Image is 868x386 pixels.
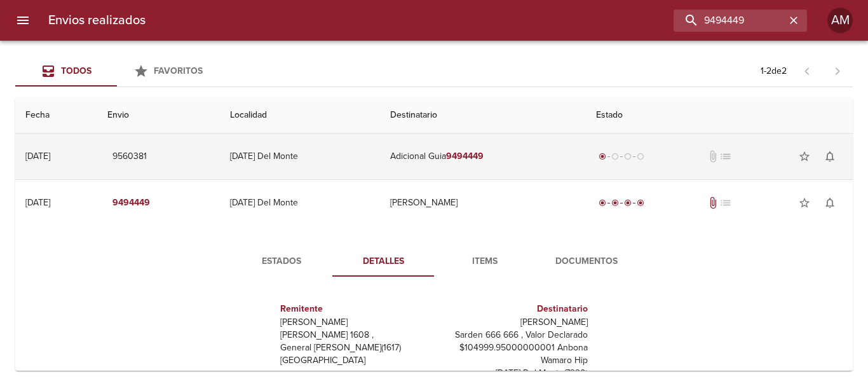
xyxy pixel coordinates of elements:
button: menu [8,5,38,36]
div: [DATE] [25,151,50,162]
span: radio_button_unchecked [637,153,644,160]
span: Documentos [543,254,630,270]
h6: Envios realizados [48,10,146,31]
span: radio_button_checked [599,153,606,160]
p: General [PERSON_NAME] ( 1617 ) [280,341,429,354]
div: Tabs detalle de guia [231,246,637,277]
span: Todos [61,65,92,76]
div: Abrir información de usuario [827,8,853,33]
div: [DATE] [25,197,50,208]
span: No tiene pedido asociado [719,196,732,209]
span: No tiene pedido asociado [719,150,732,163]
p: [PERSON_NAME] [439,316,588,329]
button: Agregar a favoritos [792,144,817,169]
td: Adicional Guia [380,134,586,179]
p: [PERSON_NAME] 1608 , [280,329,429,341]
span: Pagina anterior [792,64,822,77]
div: Tabs Envios [15,56,219,86]
span: Items [442,254,528,270]
button: Activar notificaciones [817,144,843,169]
em: 9494449 [112,195,150,211]
td: [DATE] Del Monte [220,180,380,226]
span: Tiene documentos adjuntos [707,196,719,209]
button: Activar notificaciones [817,190,843,216]
th: Destinatario [380,97,586,134]
span: radio_button_checked [611,199,619,207]
p: [GEOGRAPHIC_DATA] [280,354,429,367]
p: [PERSON_NAME] [280,316,429,329]
th: Fecha [15,97,97,134]
span: Favoritos [154,65,203,76]
div: Entregado [596,196,647,209]
em: 9494449 [446,151,484,162]
td: [PERSON_NAME] [380,180,586,226]
span: radio_button_checked [599,199,606,207]
span: Pagina siguiente [822,56,853,86]
input: buscar [674,10,785,32]
button: 9560381 [107,145,152,169]
span: notifications_none [824,150,836,163]
span: Detalles [340,254,426,270]
span: No tiene documentos adjuntos [707,150,719,163]
span: radio_button_unchecked [611,153,619,160]
th: Envio [97,97,220,134]
th: Localidad [220,97,380,134]
span: Estados [238,254,325,270]
h6: Destinatario [439,302,588,316]
span: radio_button_unchecked [624,153,632,160]
span: notifications_none [824,196,836,209]
button: Agregar a favoritos [792,190,817,216]
p: Sarden 666 666 , Valor Declarado $104999.95000000001 Anbona Wamaro Hip [439,329,588,367]
div: Generado [596,150,647,163]
th: Estado [586,97,853,134]
span: 9560381 [112,149,147,165]
span: star_border [798,150,811,163]
h6: Remitente [280,302,429,316]
span: radio_button_checked [624,199,632,207]
span: star_border [798,196,811,209]
p: 1 - 2 de 2 [761,65,787,78]
td: [DATE] Del Monte [220,134,380,179]
button: 9494449 [107,191,155,215]
div: AM [827,8,853,33]
p: [DATE] Del Monte ( 7220 ) [439,367,588,380]
span: radio_button_checked [637,199,644,207]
